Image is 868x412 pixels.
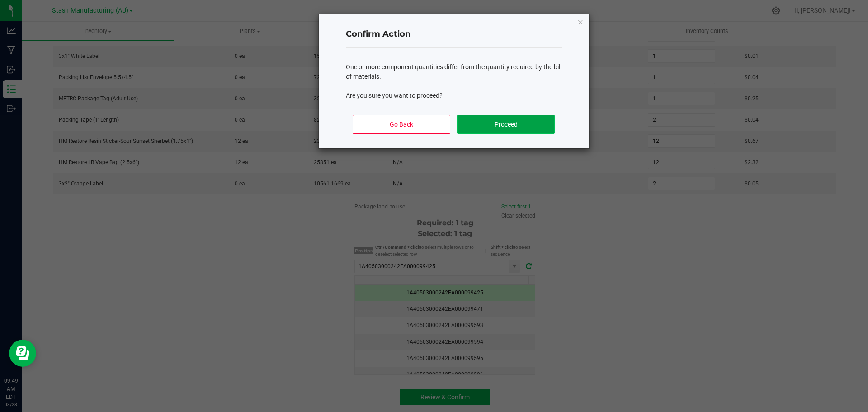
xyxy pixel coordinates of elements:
[346,91,562,100] p: Are you sure you want to proceed?
[346,28,562,40] h4: Confirm Action
[577,16,584,27] button: Close
[353,115,450,134] button: Go Back
[457,115,554,134] button: Proceed
[9,340,36,367] iframe: Resource center
[346,62,562,81] p: One or more component quantities differ from the quantity required by the bill of materials.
